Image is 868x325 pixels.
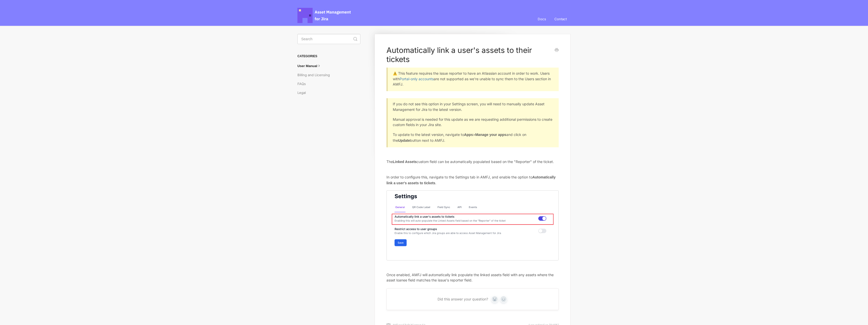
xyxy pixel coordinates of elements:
[393,101,552,112] p: If you do not see this option in your Settings screen, you will need to manually update Asset Man...
[297,62,326,70] a: User Manual
[393,132,552,143] p: To update to the latest version, navigate to > and click on the button next to AMFJ.
[393,71,552,87] p: ⚠️ This feature requires the issue reporter to have an Atlassian account in order to work. Users ...
[386,158,559,164] p: The custom field can be automatically populated based on the "Reporter" of the ticket.
[297,71,334,79] a: Billing and Licensing
[534,12,550,26] a: Docs
[297,8,352,23] span: Asset Management for Jira Docs
[386,174,559,185] p: In order to configure this, navigate to the Settings tab in AMFJ, and enable the option to .
[551,12,571,26] a: Contact
[386,174,556,184] b: Automatically link a user's assets to tickets
[398,138,410,142] b: Update
[438,296,488,300] span: Did this answer your question?
[297,79,310,88] a: FAQs
[393,117,552,128] p: Manual approval is needed for this update as we are requesting additional permissions to create c...
[555,48,559,53] a: Print this Article
[386,271,559,282] p: Once enabled, AMFJ will automatically link populate the linked assets field with any assets where...
[475,132,508,137] b: Manage your apps
[464,132,473,137] b: Apps
[386,46,551,64] h1: Automatically link a user's assets to their tickets
[297,88,310,96] a: Legal
[400,77,434,81] a: Portal-only accounts
[393,159,417,163] b: Linked Assets
[297,34,360,44] input: Search
[297,52,360,61] h3: Categories
[386,189,559,259] img: file-MuL5PXWEOL.png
